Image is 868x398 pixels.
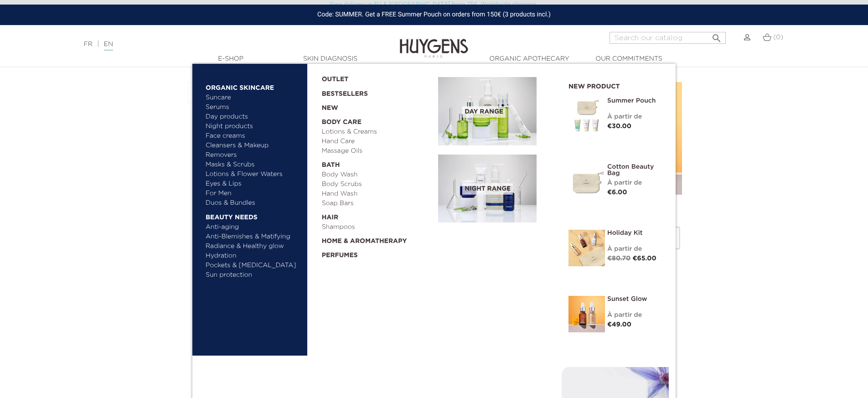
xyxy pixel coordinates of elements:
a: EN [104,41,113,51]
a: Perfumes [322,246,432,260]
a: Organic Apothecary [484,54,575,64]
a: Skin Diagnosis [284,54,376,64]
a: Suncare [206,93,301,103]
span: Day Range [462,106,506,118]
a: Face creams [206,131,301,141]
a: New [322,99,432,113]
a: Hair [322,208,432,222]
img: routine_jour_banner.jpg [438,77,537,145]
span: €65.00 [632,255,656,262]
img: Cotton Beauty Bag [568,164,605,200]
a: Shampoos [322,222,432,232]
a: Body Wash [322,170,432,180]
a: Anti-aging [206,222,301,232]
img: routine_nuit_banner.jpg [438,155,537,223]
a: Radiance & Healthy glow [206,242,301,251]
img: Huygens [400,24,468,59]
h2: New product [568,80,662,91]
a: Masks & Scrubs [206,160,301,170]
a: Duos & Bundles [206,198,301,208]
a: Night products [206,122,293,131]
a: Summer pouch [607,98,662,104]
div: À partir de [607,244,662,254]
a: Body Care [322,113,432,127]
a: Sun protection [206,270,301,280]
a: Our commitments [583,54,674,64]
input: Search [610,32,726,44]
div: | [79,39,355,50]
a: Soap Bars [322,199,432,208]
a: Lotions & Flower Waters [206,170,301,179]
span: €30.00 [607,123,631,129]
a: OUTLET [322,70,424,84]
i:  [711,30,722,41]
div: À partir de [607,310,662,320]
div: À partir de [607,112,662,122]
span: Night Range [462,183,513,195]
img: Summer pouch [568,98,605,134]
span: €49.00 [607,321,631,328]
a: Hydration [206,251,301,261]
a: Lotions & Creams [322,127,432,137]
a: Eyes & Lips [206,179,301,189]
span: (0) [773,34,783,41]
a: Serums [206,103,301,112]
a: Pockets & [MEDICAL_DATA] [206,261,301,270]
span: €80.70 [607,255,630,262]
a: Sunset Glow [607,296,662,302]
img: Sunset Glow [568,296,605,332]
a: Beauty needs [206,208,301,222]
button: Relevance [188,82,301,103]
a: E-Shop [185,54,276,64]
a: Organic Skincare [206,78,301,93]
img: Holiday kit [568,230,605,266]
a: Day Range [438,77,555,145]
a: Massage Oils [322,146,432,156]
a: Cleansers & Makeup Removers [206,141,301,160]
a: FR [84,41,93,47]
span: €6.00 [607,189,627,196]
a: Day products [206,112,301,122]
div: À partir de [607,178,662,188]
a: Home & Aromatherapy [322,232,432,246]
a: Anti-Blemishes & Matifying [206,232,301,242]
a: For Men [206,189,301,198]
a: Bestsellers [322,84,424,99]
a: Night Range [438,155,555,223]
a: Cotton Beauty Bag [607,164,662,176]
a: Hand Care [322,137,432,146]
a: Bath [322,156,432,170]
a: Holiday Kit [607,230,662,236]
a: Body Scrubs [322,180,432,189]
button:  [708,29,725,41]
a: Hand Wash [322,189,432,199]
